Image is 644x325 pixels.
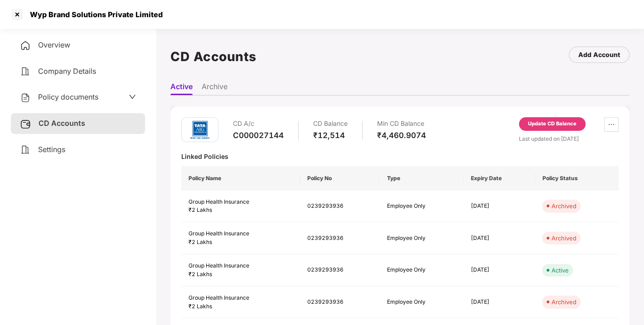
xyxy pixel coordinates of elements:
span: ellipsis [605,121,618,128]
img: svg+xml;base64,PHN2ZyB4bWxucz0iaHR0cDovL3d3dy53My5vcmcvMjAwMC9zdmciIHdpZHRoPSIyNCIgaGVpZ2h0PSIyNC... [20,66,31,77]
div: Min CD Balance [377,117,426,130]
li: Archive [202,82,228,95]
span: CD Accounts [39,119,85,128]
h1: CD Accounts [170,47,257,67]
span: Overview [38,40,70,49]
div: Employee Only [387,266,456,274]
div: Group Health Insurance [189,229,293,238]
td: 0239293936 [300,222,380,254]
td: 0239293936 [300,191,380,223]
div: Update CD Balance [528,120,576,128]
button: ellipsis [604,117,619,132]
img: svg+xml;base64,PHN2ZyB4bWxucz0iaHR0cDovL3d3dy53My5vcmcvMjAwMC9zdmciIHdpZHRoPSIyNCIgaGVpZ2h0PSIyNC... [20,40,31,51]
div: ₹4,460.9074 [377,130,426,140]
span: ₹2 Lakhs [189,239,212,245]
div: C000027144 [233,130,284,140]
div: Add Account [578,50,620,60]
th: Policy No [300,166,380,191]
td: [DATE] [464,254,535,287]
div: Wyp Brand Solutions Private Limited [24,10,163,19]
div: Active [551,266,568,275]
div: Archived [551,297,576,306]
th: Expiry Date [464,166,535,191]
li: Active [170,82,193,95]
div: Linked Policies [181,152,619,161]
div: Employee Only [387,298,456,306]
div: CD A/c [233,117,284,130]
div: Group Health Insurance [189,294,293,302]
span: Company Details [38,67,96,76]
img: tatag.png [186,116,213,143]
td: [DATE] [464,191,535,223]
span: Policy documents [38,92,98,101]
div: Employee Only [387,202,456,210]
td: 0239293936 [300,254,380,287]
th: Type [380,166,463,191]
td: 0239293936 [300,287,380,319]
div: Group Health Insurance [189,198,293,206]
span: ₹2 Lakhs [189,271,212,277]
div: Archived [551,201,576,210]
span: down [129,93,136,100]
th: Policy Status [535,166,619,191]
div: Employee Only [387,234,456,243]
div: Archived [551,234,576,243]
span: ₹2 Lakhs [189,206,212,213]
div: CD Balance [313,117,348,130]
th: Policy Name [181,166,300,191]
img: svg+xml;base64,PHN2ZyB4bWxucz0iaHR0cDovL3d3dy53My5vcmcvMjAwMC9zdmciIHdpZHRoPSIyNCIgaGVpZ2h0PSIyNC... [20,144,31,155]
img: svg+xml;base64,PHN2ZyB4bWxucz0iaHR0cDovL3d3dy53My5vcmcvMjAwMC9zdmciIHdpZHRoPSIyNCIgaGVpZ2h0PSIyNC... [20,92,31,103]
div: Last updated on [DATE] [519,134,619,143]
img: svg+xml;base64,PHN2ZyB3aWR0aD0iMjUiIGhlaWdodD0iMjQiIHZpZXdCb3g9IjAgMCAyNSAyNCIgZmlsbD0ibm9uZSIgeG... [20,119,31,129]
span: Settings [38,145,65,154]
td: [DATE] [464,222,535,254]
td: [DATE] [464,287,535,319]
div: Group Health Insurance [189,262,293,270]
div: ₹12,514 [313,130,348,140]
span: ₹2 Lakhs [189,303,212,310]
